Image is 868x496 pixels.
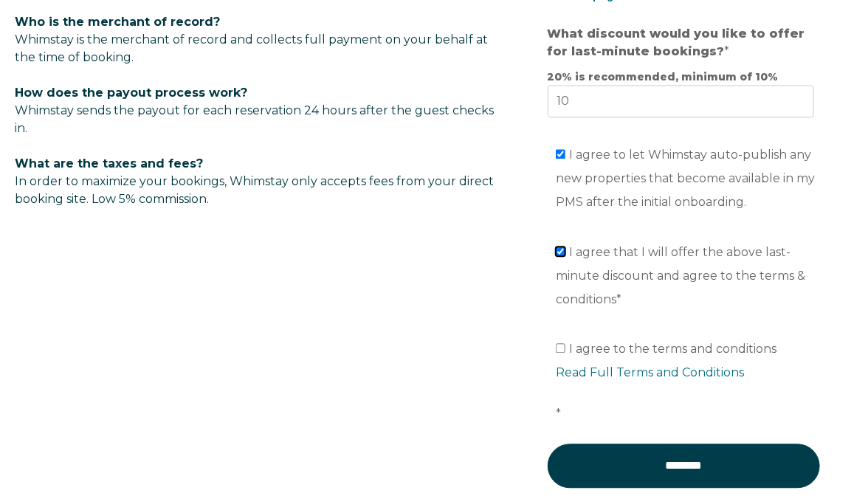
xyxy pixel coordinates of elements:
[556,247,565,256] input: I agree that I will offer the above last-minute discount and agree to the terms & conditions*
[15,156,494,206] span: In order to maximize your bookings, Whimstay only accepts fees from your direct booking site. Low...
[556,343,565,353] input: I agree to the terms and conditionsRead Full Terms and Conditions*
[556,365,744,379] a: Read Full Terms and Conditions
[556,148,815,209] span: I agree to let Whimstay auto-publish any new properties that become available in my PMS after the...
[556,149,565,159] input: I agree to let Whimstay auto-publish any new properties that become available in my PMS after the...
[15,103,494,135] span: Whimstay sends the payout for each reservation 24 hours after the guest checks in.
[556,245,805,306] span: I agree that I will offer the above last-minute discount and agree to the terms & conditions
[548,27,805,58] strong: What discount would you like to offer for last-minute bookings?
[15,15,220,29] span: Who is the merchant of record?
[548,70,779,83] strong: 20% is recommended, minimum of 10%
[15,32,488,64] span: Whimstay is the merchant of record and collects full payment on your behalf at the time of booking.
[556,342,822,421] span: I agree to the terms and conditions
[15,86,247,100] span: How does the payout process work?
[15,156,203,170] span: What are the taxes and fees?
